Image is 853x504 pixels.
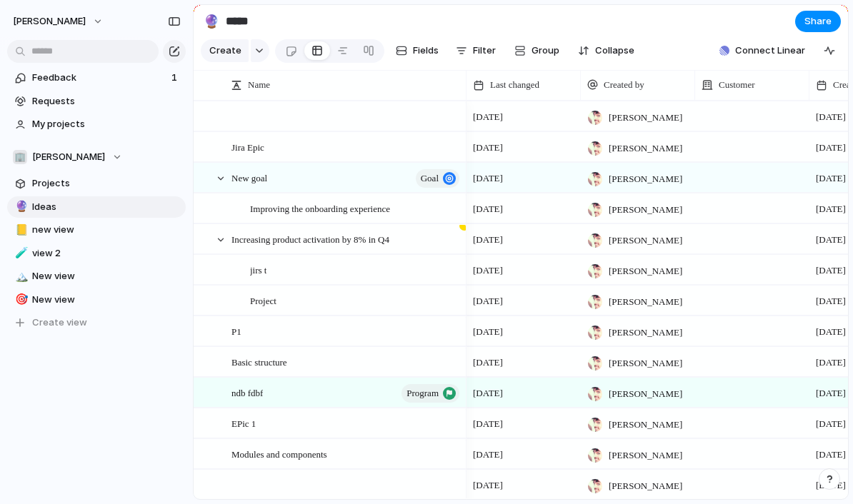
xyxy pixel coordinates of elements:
[231,384,263,400] span: ndb fdbf
[15,245,25,261] div: 🧪
[609,111,682,125] span: [PERSON_NAME]
[719,78,755,92] span: Customer
[609,479,682,493] span: [PERSON_NAME]
[32,293,181,307] span: New view
[32,200,181,214] span: Ideas
[32,246,181,261] span: view 2
[816,141,846,155] span: [DATE]
[816,325,846,339] span: [DATE]
[473,386,503,400] span: [DATE]
[609,203,682,217] span: [PERSON_NAME]
[816,417,846,431] span: [DATE]
[13,223,27,237] button: 📒
[13,14,86,29] span: [PERSON_NAME]
[32,150,105,164] span: [PERSON_NAME]
[390,39,444,62] button: Fields
[595,44,634,58] span: Collapse
[816,202,846,216] span: [DATE]
[609,141,682,156] span: [PERSON_NAME]
[473,294,503,308] span: [DATE]
[13,269,27,283] button: 🏔️
[735,44,805,58] span: Connect Linear
[532,44,559,58] span: Group
[473,44,496,58] span: Filter
[406,383,439,403] span: program
[13,150,27,164] div: 🏢
[609,326,682,340] span: [PERSON_NAME]
[609,264,682,278] span: [PERSON_NAME]
[7,91,186,112] a: Requests
[13,200,27,214] button: 🔮
[473,478,503,493] span: [DATE]
[209,44,241,58] span: Create
[15,268,25,285] div: 🏔️
[413,44,439,58] span: Fields
[473,325,503,339] span: [DATE]
[231,415,256,431] span: EPic 1
[609,387,682,401] span: [PERSON_NAME]
[473,233,503,247] span: [DATE]
[401,384,459,403] button: program
[804,14,832,29] span: Share
[250,261,266,278] span: jirs t
[473,110,503,124] span: [DATE]
[609,233,682,248] span: [PERSON_NAME]
[250,200,390,216] span: Improving the onboarding experience
[473,417,503,431] span: [DATE]
[7,146,186,168] button: 🏢[PERSON_NAME]
[204,11,219,31] div: 🔮
[473,171,503,186] span: [DATE]
[7,289,186,311] a: 🎯New view
[32,269,181,283] span: New view
[816,233,846,247] span: [DATE]
[32,176,181,191] span: Projects
[231,353,287,370] span: Basic structure
[7,67,186,89] a: Feedback1
[7,196,186,218] div: 🔮Ideas
[7,266,186,287] a: 🏔️New view
[201,39,249,62] button: Create
[13,293,27,307] button: 🎯
[15,222,25,238] div: 📒
[32,117,181,131] span: My projects
[231,138,264,155] span: Jira Epic
[7,243,186,264] div: 🧪view 2
[473,202,503,216] span: [DATE]
[32,223,181,237] span: new view
[816,110,846,124] span: [DATE]
[609,418,682,432] span: [PERSON_NAME]
[609,172,682,186] span: [PERSON_NAME]
[250,292,276,308] span: Project
[32,71,167,85] span: Feedback
[231,169,267,186] span: New goal
[714,40,811,61] button: Connect Linear
[7,114,186,135] a: My projects
[609,448,682,463] span: [PERSON_NAME]
[490,78,539,92] span: Last changed
[421,168,439,188] span: goal
[604,78,644,92] span: Created by
[32,316,87,330] span: Create view
[795,11,841,32] button: Share
[200,10,223,33] button: 🔮
[609,295,682,309] span: [PERSON_NAME]
[7,219,186,241] a: 📒new view
[7,173,186,194] a: Projects
[15,198,25,215] div: 🔮
[15,291,25,308] div: 🎯
[473,448,503,462] span: [DATE]
[816,294,846,308] span: [DATE]
[7,312,186,333] button: Create view
[816,448,846,462] span: [DATE]
[450,39,502,62] button: Filter
[171,71,180,85] span: 1
[816,171,846,186] span: [DATE]
[473,356,503,370] span: [DATE]
[507,39,567,62] button: Group
[609,356,682,371] span: [PERSON_NAME]
[416,169,459,188] button: goal
[816,356,846,370] span: [DATE]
